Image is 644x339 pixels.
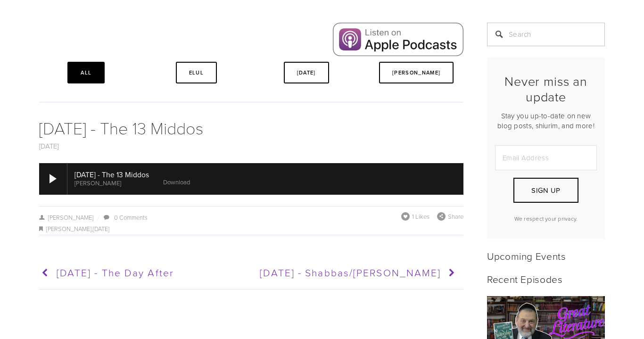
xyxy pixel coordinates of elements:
button: Sign Up [513,178,578,203]
p: Stay you up-to-date on new blog posts, shiurim, and more! [495,111,597,131]
h2: Recent Episodes [487,273,605,285]
a: Download [163,178,190,186]
a: 0 Comments [114,213,148,222]
a: [PERSON_NAME] [46,224,91,233]
span: [DATE] - The Day After [57,265,174,279]
span: [DATE] - Shabbas/[PERSON_NAME] [260,265,441,279]
input: Search [487,23,605,46]
span: / [93,213,103,222]
h2: Upcoming Events [487,250,605,262]
a: [PERSON_NAME] [379,62,454,83]
div: Share [437,212,463,221]
div: , [39,223,463,235]
input: Email Address [495,145,597,170]
a: [PERSON_NAME] [39,213,93,222]
a: [DATE] [284,62,329,83]
p: We respect your privacy. [495,215,597,223]
a: All [67,62,105,83]
span: Sign Up [531,185,560,195]
a: ELUL [176,62,217,83]
a: [DATE] - The Day After [39,261,247,285]
a: [DATE] [39,141,59,151]
a: [DATE] - The 13 Middos [39,116,203,139]
a: [DATE] [93,224,109,233]
a: [DATE] - Shabbas/[PERSON_NAME] [250,261,458,285]
span: 1 Likes [412,212,429,221]
h2: Never miss an update [495,74,597,104]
